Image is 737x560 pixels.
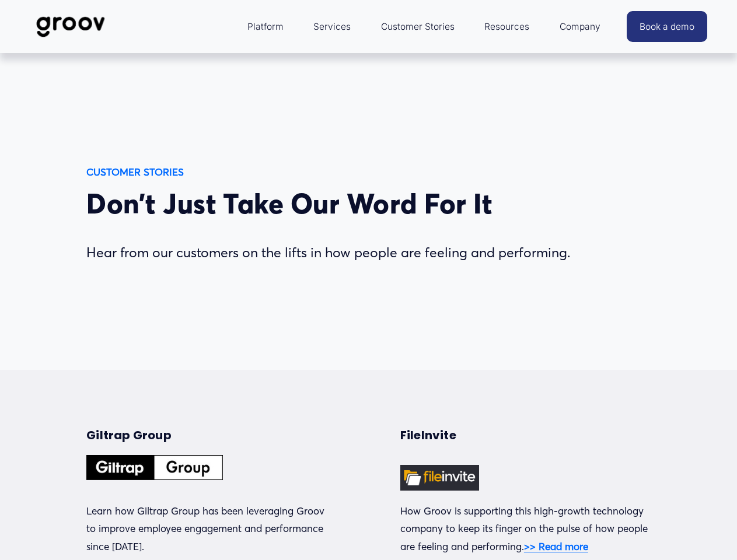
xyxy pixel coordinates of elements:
span: Company [560,19,600,35]
p: Hear from our customers on the lifts in how people are feeling and performing. [86,240,593,265]
h2: Don’t Just Take Our Word For It [86,187,593,220]
p: Learn how Giltrap Group has been leveraging Groov to improve employee engagement and performance ... [86,502,337,556]
strong: Giltrap Group [86,427,172,443]
a: folder dropdown [478,13,535,41]
a: folder dropdown [242,13,289,41]
a: >> Read more [524,540,588,552]
a: folder dropdown [554,13,606,41]
a: Customer Stories [375,13,460,41]
p: How Groov is supporting this high-growth technology company to keep its finger on the pulse of ho... [400,502,651,556]
a: Services [308,13,357,41]
img: Groov | Workplace Science Platform | Unlock Performance | Drive Results [30,8,112,46]
a: Book a demo [627,11,707,42]
strong: CUSTOMER STORIES [86,166,184,178]
strong: FileInvite [400,427,456,443]
span: Platform [247,19,284,35]
span: Resources [484,19,529,35]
